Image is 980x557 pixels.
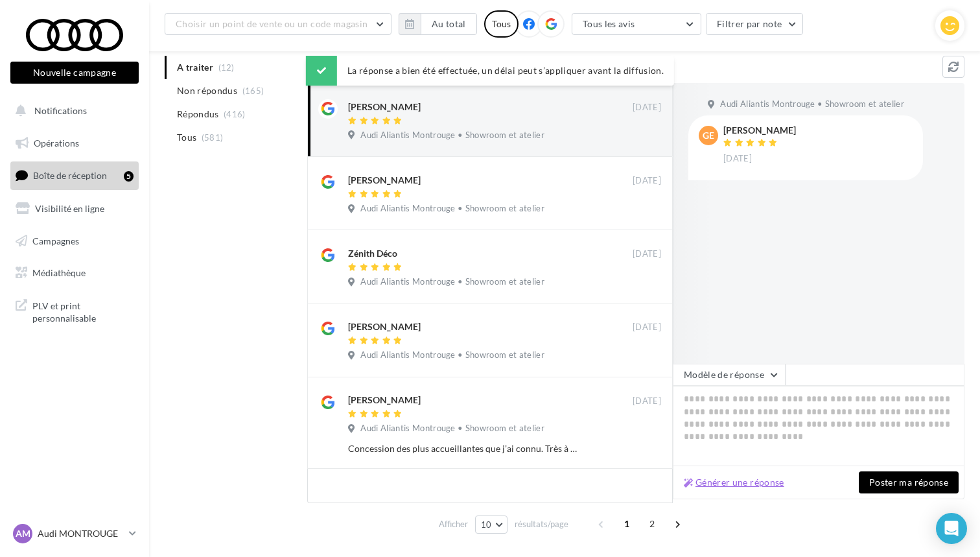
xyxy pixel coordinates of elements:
[633,102,661,113] span: [DATE]
[34,105,87,116] span: Notifications
[242,86,264,96] span: (165)
[723,153,752,165] span: [DATE]
[399,13,477,35] button: Au total
[202,132,224,143] span: (581)
[348,101,421,113] div: [PERSON_NAME]
[360,423,544,434] span: Audi Aliantis Montrouge • Showroom et atelier
[176,18,367,29] span: Choisir un point de vente ou un code magasin
[8,97,136,124] button: Notifications
[633,396,661,407] span: [DATE]
[177,84,237,97] span: Non répondus
[720,99,904,110] span: Audi Aliantis Montrouge • Showroom et atelier
[723,126,796,135] div: [PERSON_NAME]
[859,471,959,493] button: Poster ma réponse
[360,350,544,361] span: Audi Aliantis Montrouge • Showroom et atelier
[706,13,804,35] button: Filtrer par note
[583,18,635,29] span: Tous les avis
[484,10,519,38] div: Tous
[8,292,141,330] a: PLV et print personnalisable
[348,442,577,455] div: Concession des plus accueillantes que j’ai connu. Très à l’écoute et d’excellents conseils. Un pe...
[177,131,196,144] span: Tous
[679,475,789,490] button: Générer une réponse
[616,514,637,534] span: 1
[33,170,107,181] span: Boîte de réception
[633,175,661,187] span: [DATE]
[439,518,468,530] span: Afficher
[348,247,397,260] div: Zénith Déco
[16,527,30,540] span: AM
[35,203,104,214] span: Visibilité en ligne
[32,297,134,325] span: PLV et print personnalisable
[360,203,544,215] span: Audi Aliantis Montrouge • Showroom et atelier
[642,514,662,534] span: 2
[34,137,79,148] span: Opérations
[306,56,674,86] div: La réponse a bien été effectuée, un délai peut s’appliquer avant la diffusion.
[348,174,421,187] div: [PERSON_NAME]
[32,235,79,246] span: Campagnes
[348,320,421,333] div: [PERSON_NAME]
[481,519,492,530] span: 10
[703,129,714,142] span: ge
[38,527,124,540] p: Audi MONTROUGE
[177,108,219,121] span: Répondus
[32,267,86,278] span: Médiathèque
[8,228,141,255] a: Campagnes
[360,276,544,288] span: Audi Aliantis Montrouge • Showroom et atelier
[515,518,568,530] span: résultats/page
[8,195,141,222] a: Visibilité en ligne
[8,161,141,189] a: Boîte de réception5
[124,171,134,182] div: 5
[360,130,544,141] span: Audi Aliantis Montrouge • Showroom et atelier
[8,130,141,157] a: Opérations
[10,521,139,546] a: AM Audi MONTROUGE
[572,13,701,35] button: Tous les avis
[165,13,391,35] button: Choisir un point de vente ou un code magasin
[633,248,661,260] span: [DATE]
[475,516,508,534] button: 10
[421,13,477,35] button: Au total
[224,109,246,119] span: (416)
[10,62,139,84] button: Nouvelle campagne
[348,394,421,407] div: [PERSON_NAME]
[936,513,967,544] div: Open Intercom Messenger
[673,364,786,386] button: Modèle de réponse
[633,322,661,333] span: [DATE]
[8,259,141,287] a: Médiathèque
